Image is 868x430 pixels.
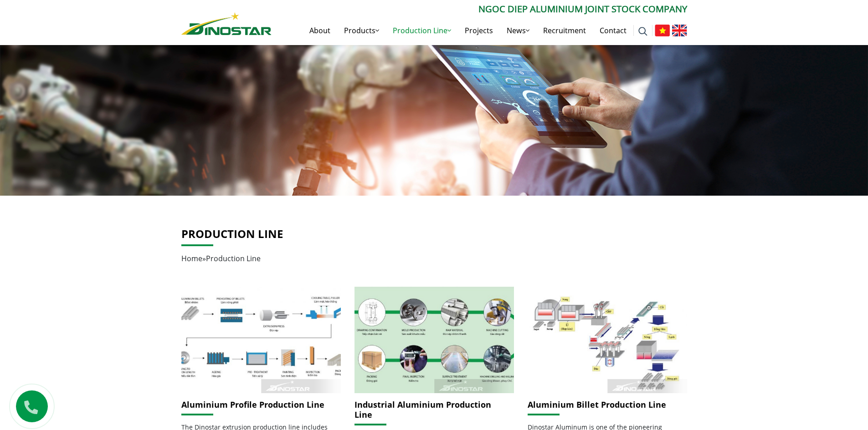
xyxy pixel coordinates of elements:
a: Contact [593,16,633,45]
a: Production Line [181,226,283,241]
a: Aluminium Profile Production Line [181,399,324,410]
img: search [638,27,647,36]
a: Aluminium Profile Production Line [181,287,341,394]
p: Ngoc Diep Aluminium Joint Stock Company [272,2,687,16]
span: Production Line [206,253,261,263]
a: Home [181,253,202,263]
a: Industrial Aluminium Production Line [354,287,514,394]
a: About [303,16,337,45]
img: Tiếng Việt [655,25,670,36]
img: Aluminium Billet Production Line [527,287,687,394]
a: Products [337,16,386,45]
a: Projects [458,16,500,45]
a: News [500,16,536,45]
img: Aluminium Profile Production Line [181,287,340,394]
a: Aluminium Billet Production Line [528,287,687,394]
img: Industrial Aluminium Production Line [354,287,514,394]
div: » [181,253,683,264]
img: Nhôm Dinostar [181,12,272,35]
a: Aluminium Billet Production Line [528,399,666,410]
a: Recruitment [536,16,593,45]
a: Production Line [386,16,458,45]
img: English [672,25,687,36]
a: Industrial Aluminium Production Line [354,399,491,420]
